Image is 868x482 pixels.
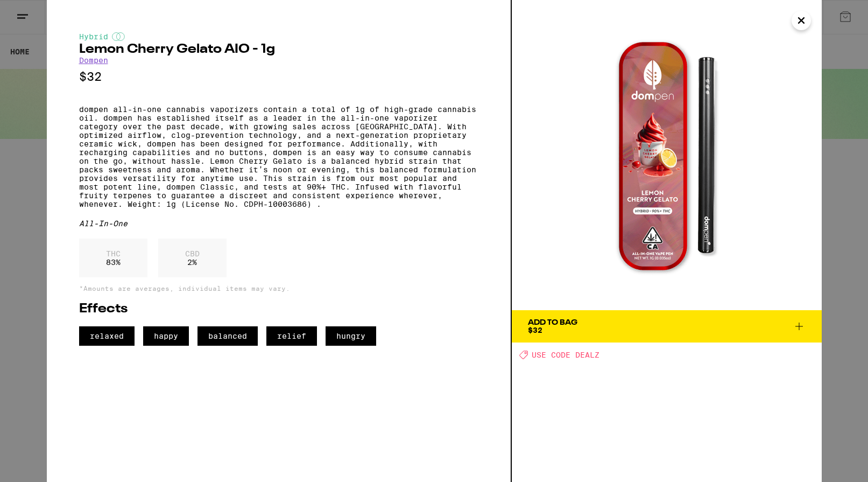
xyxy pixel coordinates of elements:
[79,303,478,316] h2: Effects
[532,351,599,359] span: USE CODE DEALZ
[79,32,478,41] div: Hybrid
[528,326,542,334] span: $32
[512,310,822,343] button: Add To Bag$32
[326,326,376,346] span: hungry
[112,32,125,41] img: hybridColor.svg
[143,326,189,346] span: happy
[79,70,478,83] p: $32
[79,105,478,208] p: dompen all-in-one cannabis vaporizers contain a total of 1g of high-grade cannabis oil. dompen ha...
[197,326,258,346] span: balanced
[6,8,77,16] span: Hi. Need any help?
[266,326,317,346] span: relief
[79,239,147,277] div: 83 %
[79,285,478,292] p: *Amounts are averages, individual items may vary.
[158,239,227,277] div: 2 %
[106,249,121,258] p: THC
[185,249,200,258] p: CBD
[79,56,108,65] a: Dompen
[79,43,478,56] h2: Lemon Cherry Gelato AIO - 1g
[528,319,577,326] div: Add To Bag
[792,11,811,30] button: Close
[79,219,478,228] div: All-In-One
[79,326,135,346] span: relaxed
